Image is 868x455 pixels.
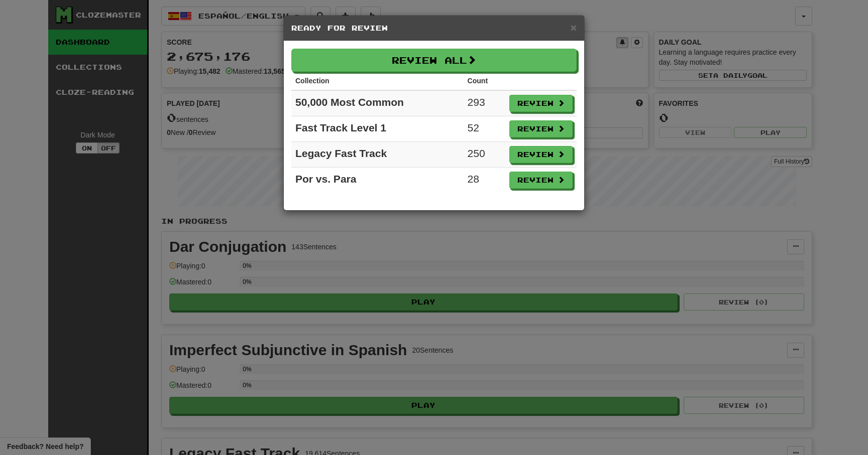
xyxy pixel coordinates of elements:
[291,23,577,33] h5: Ready for Review
[291,49,577,72] button: Review All
[464,142,505,168] td: 250
[291,116,464,142] td: Fast Track Level 1
[464,90,505,116] td: 293
[509,172,573,189] button: Review
[509,95,573,112] button: Review
[464,168,505,193] td: 28
[509,146,573,163] button: Review
[571,22,577,33] button: Close
[291,90,464,116] td: 50,000 Most Common
[571,22,577,33] span: ×
[464,116,505,142] td: 52
[291,168,464,193] td: Por vs. Para
[291,142,464,168] td: Legacy Fast Track
[291,72,464,90] th: Collection
[509,120,573,137] button: Review
[464,72,505,90] th: Count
